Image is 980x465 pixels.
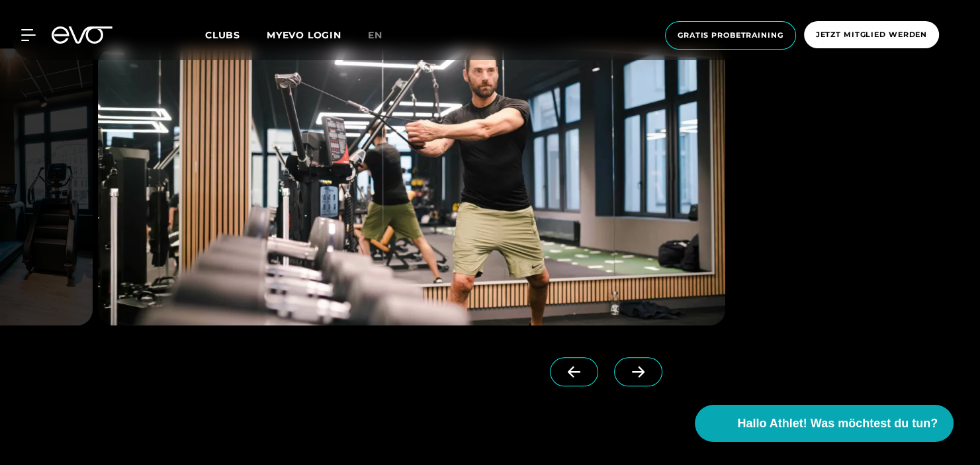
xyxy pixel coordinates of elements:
[661,21,800,50] a: Gratis Probetraining
[695,405,954,442] button: Hallo Athlet! Was möchtest du tun?
[98,48,725,325] img: evofitness
[800,21,943,50] a: Jetzt Mitglied werden
[816,29,927,40] span: Jetzt Mitglied werden
[678,30,783,41] span: Gratis Probetraining
[205,28,267,41] a: Clubs
[368,28,398,43] a: en
[205,29,240,41] span: Clubs
[368,29,382,41] span: en
[267,29,341,41] a: MYEVO LOGIN
[737,415,938,433] span: Hallo Athlet! Was möchtest du tun?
